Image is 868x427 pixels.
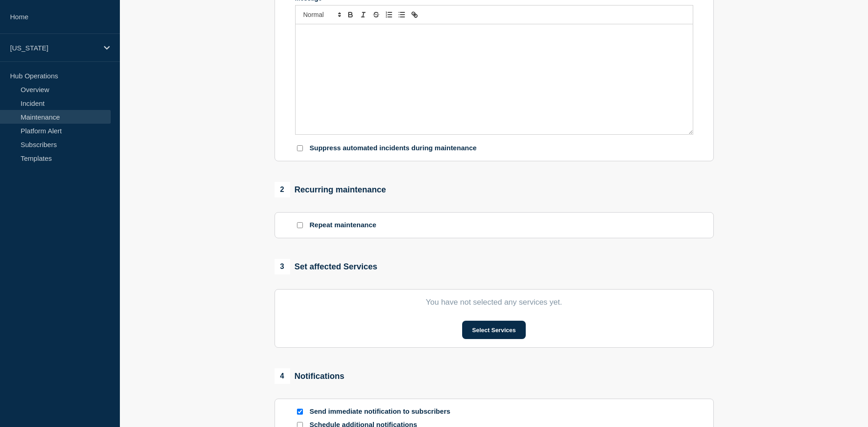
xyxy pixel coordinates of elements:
[275,259,290,274] span: 3
[275,182,386,197] div: Recurring maintenance
[296,24,693,134] div: Message
[408,9,421,20] button: Toggle link
[295,298,693,307] p: You have not selected any services yet.
[462,321,526,339] button: Select Services
[310,144,477,153] p: Suppress automated incidents during maintenance
[310,407,456,416] p: Send immediate notification to subscribers
[297,222,303,228] input: Repeat maintenance
[310,221,377,230] p: Repeat maintenance
[10,44,98,52] p: [US_STATE]
[275,182,290,197] span: 2
[395,9,408,20] button: Toggle bulleted list
[275,259,377,274] div: Set affected Services
[297,145,303,151] input: Suppress automated incidents during maintenance
[383,9,395,20] button: Toggle ordered list
[299,9,344,20] span: Font size
[357,9,370,20] button: Toggle italic text
[297,409,303,415] input: Send immediate notification to subscribers
[275,368,290,384] span: 4
[275,368,345,384] div: Notifications
[344,9,357,20] button: Toggle bold text
[370,9,383,20] button: Toggle strikethrough text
